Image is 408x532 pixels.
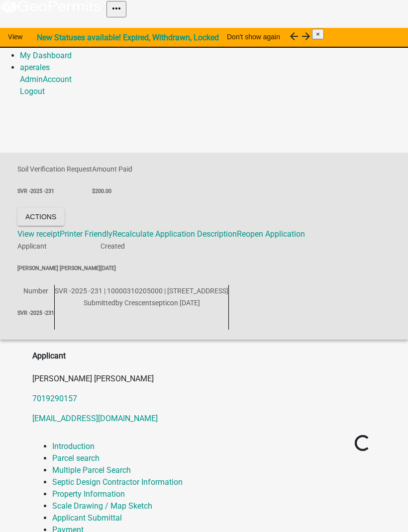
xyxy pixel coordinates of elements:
[55,287,228,295] span: SVR -2025 -231 | 10000310205000 | [STREET_ADDRESS]
[316,30,320,38] span: ×
[52,442,95,451] a: Introduction
[32,350,376,362] h4: Applicant
[32,414,158,423] a: [EMAIL_ADDRESS][DOMAIN_NAME]
[32,373,376,385] p: [PERSON_NAME] [PERSON_NAME]
[52,465,131,475] a: Multiple Parcel Search
[92,165,132,173] span: Amount Paid
[312,29,324,39] button: Close
[115,299,170,307] span: by Crescentseptic
[17,208,64,226] button: Actions
[101,242,125,250] span: Created
[20,75,43,84] a: Admin
[20,63,50,72] a: aperales
[52,501,152,511] a: Scale Drawing / Map Sketch
[20,51,72,60] a: My Dashboard
[84,299,200,307] span: Submitted on [DATE]
[17,309,54,317] h6: SVR -2025 -231
[17,187,92,195] h6: SVR -2025 -231
[17,228,305,240] div: Actions
[60,229,112,239] a: Printer Friendly
[101,265,125,272] h6: [DATE]
[52,453,100,463] a: Parcel search
[37,33,219,42] strong: New Statuses available! Expired, Withdrawn, Locked
[52,489,125,499] a: Property Information
[32,394,77,403] a: 7019290157
[219,28,288,46] button: Don't show again
[92,187,132,195] h6: $200.00
[300,30,312,42] i: arrow_forward
[17,229,60,239] a: View receipt
[106,1,126,17] button: Toggle navigation
[112,229,237,239] a: Recalculate Application Description
[52,477,183,487] a: Septic Design Contractor Information
[17,165,92,173] span: Soil Verification Request
[110,2,122,14] i: more_horiz
[17,265,101,272] h6: [PERSON_NAME] [PERSON_NAME]
[20,74,408,97] div: aperales
[237,229,305,239] a: Reopen Application
[52,513,122,523] a: Applicant Submittal
[23,287,48,295] span: Number
[20,27,41,36] a: Home
[288,30,300,42] i: arrow_back
[20,87,45,96] a: Logout
[17,242,47,250] span: Applicant
[43,75,72,84] a: Account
